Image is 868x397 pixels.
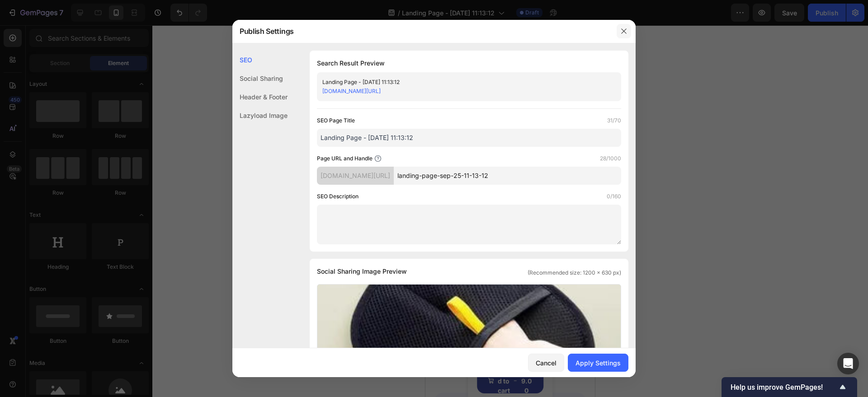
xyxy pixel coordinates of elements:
[317,154,373,163] label: Page URL and Handle
[42,15,48,20] p: MIN
[65,15,72,20] p: SEC
[65,9,72,15] div: 21
[1,33,169,40] p: 🎁 LIMITED TIME - HAIR DAY SALE 🎁
[95,341,107,371] div: $29.00
[52,343,118,368] button: Add to cart
[576,358,621,368] div: Apply Settings
[322,88,381,94] a: [DOMAIN_NAME][URL]
[731,382,848,392] button: Show survey - Help us improve GemPages!
[528,354,564,372] button: Cancel
[568,354,628,372] button: Apply Settings
[536,358,557,368] div: Cancel
[600,154,621,163] label: 28/1000
[232,69,288,88] div: Social Sharing
[232,51,288,69] div: SEO
[322,78,601,87] div: Landing Page - [DATE] 11:13:12
[10,154,160,178] strong: CatFurFree™ is built with premium materials to keep your home, clothes, and furniture fur-free. T...
[232,19,612,43] div: Publish Settings
[837,353,859,374] div: Open Intercom Messenger
[607,116,621,125] label: 31/70
[232,88,288,106] div: Header & Footer
[99,7,160,22] p: Limited time:30% OFF + FREESHIPPING
[9,111,160,147] h2: “Why Pet Owners Love CatFurFree™”
[232,106,288,125] div: Lazyload Image
[26,36,143,65] button: <p><span style="font-size:28px;"><strong>Get Yours Now</strong></span></p>
[16,15,25,20] p: Days
[317,116,355,125] label: SEO Page Title
[317,192,359,201] label: SEO Description
[731,383,837,392] span: Help us improve GemPages!
[42,9,48,15] div: 45
[317,266,407,277] span: Social Sharing Image Preview
[72,341,85,370] div: Add to cart
[317,129,621,147] input: Title
[317,58,621,69] h1: Search Result Preview
[394,167,621,185] input: Handle
[317,167,394,185] div: [DOMAIN_NAME][URL]
[16,9,25,15] div: 00
[607,192,621,201] label: 0/160
[9,198,160,349] img: gempages_585873040642933443-7163dcda-18a7-444a-9454-9154d7e78276.png
[39,42,131,57] strong: Get Yours Now
[528,269,621,277] span: (Recommended size: 1200 x 630 px)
